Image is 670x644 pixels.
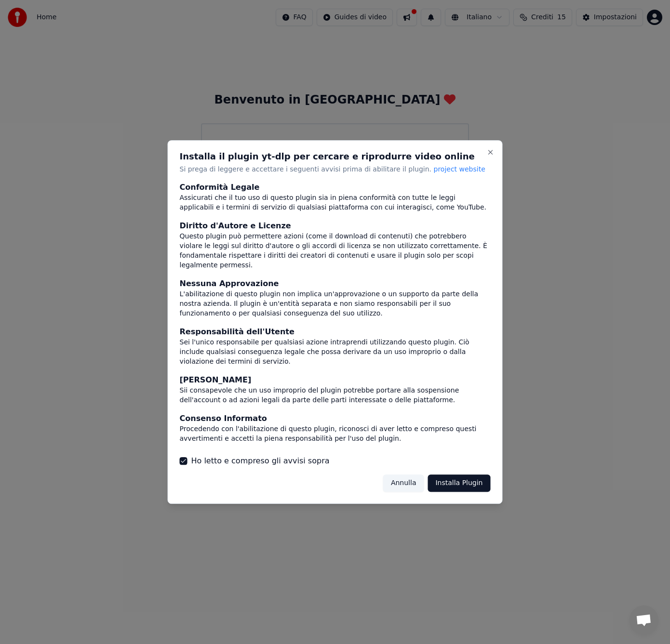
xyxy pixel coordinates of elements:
label: Ho letto e compreso gli avvisi sopra [191,455,330,467]
div: L'abilitazione di questo plugin non implica un'approvazione o un supporto da parte della nostra a... [180,290,491,319]
div: Sii consapevole che un uso improprio del plugin potrebbe portare alla sospensione dell'account o ... [180,386,491,405]
div: [PERSON_NAME] [180,374,491,386]
div: Conformità Legale [180,182,491,194]
div: Sei l'unico responsabile per qualsiasi azione intraprendi utilizzando questo plugin. Ciò include ... [180,338,491,367]
button: Installa Plugin [428,474,490,492]
div: Procedendo con l'abilitazione di questo plugin, riconosci di aver letto e compreso questi avverti... [180,424,491,444]
div: Nessuna Approvazione [180,278,491,290]
span: project website [434,165,485,173]
button: Annulla [383,474,424,492]
div: Assicurati che il tuo uso di questo plugin sia in piena conformità con tutte le leggi applicabili... [180,194,491,213]
div: Questo plugin può permettere azioni (come il download di contenuti) che potrebbero violare le leg... [180,232,491,271]
div: Consenso Informato [180,413,491,424]
p: Si prega di leggere e accettare i seguenti avvisi prima di abilitare il plugin. [180,165,491,174]
div: Diritto d'Autore e Licenze [180,221,491,232]
div: Responsabilità dell'Utente [180,326,491,338]
h2: Installa il plugin yt-dlp per cercare e riprodurre video online [180,152,491,161]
